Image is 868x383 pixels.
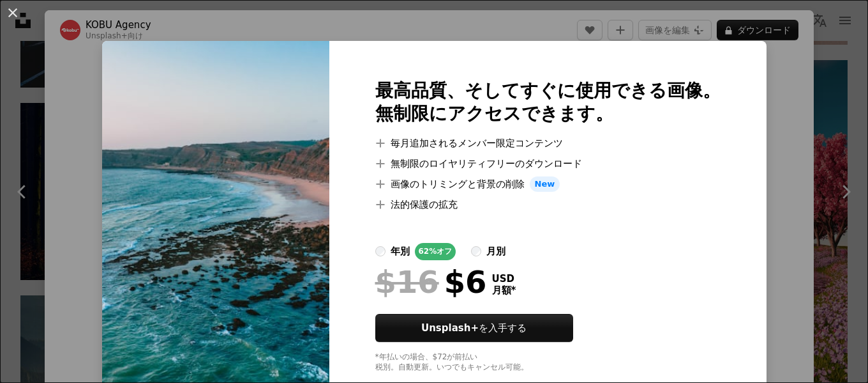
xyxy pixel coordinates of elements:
[375,197,721,212] li: 法的保護の拡充
[375,265,487,299] div: $6
[375,136,721,151] li: 毎月追加されるメンバー限定コンテンツ
[486,244,505,259] div: 月別
[375,314,573,342] button: Unsplash+を入手する
[492,273,516,285] span: USD
[415,243,456,260] div: 62% オフ
[375,79,721,125] h2: 最高品質、そしてすぐに使用できる画像。 無制限にアクセスできます。
[530,176,560,192] span: New
[391,244,410,259] div: 年別
[375,176,721,192] li: 画像のトリミングと背景の削除
[375,352,721,373] div: *年払いの場合、 $72 が前払い 税別。自動更新。いつでもキャンセル可能。
[375,246,385,256] input: 年別62%オフ
[375,156,721,171] li: 無制限のロイヤリティフリーのダウンロード
[471,246,481,256] input: 月別
[375,265,439,299] span: $16
[421,322,479,334] strong: Unsplash+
